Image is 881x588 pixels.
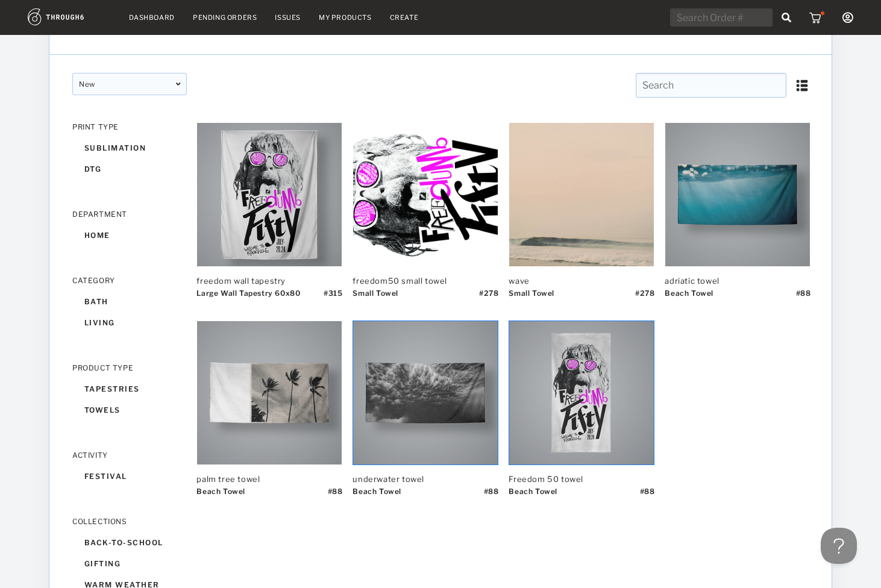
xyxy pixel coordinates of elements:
div: # 278 [479,289,498,307]
div: underwater towel [353,474,497,484]
div: DEPARTMENT [72,210,187,219]
div: back-to-school [72,532,187,553]
img: 110478_Thumb_37767f56896442f4891eaa571358b1eb-10478-.png [197,321,342,464]
div: sublimation [72,137,187,158]
div: Large Wall Tapestry 60x80 [196,289,300,307]
div: # 88 [328,487,343,505]
input: Search Order # [670,8,773,27]
div: Beach Towel [353,487,401,505]
div: adriatic towel [665,276,809,286]
div: towels [72,399,187,421]
div: tapestries [72,378,187,399]
img: 110478_Thumb_3ba44eb5735a4c56aa29e36b8717ee30-10478-.png [509,321,654,464]
img: 05e7ab40-ddb5-4d25-b168-521f9b3eff31-thumb.JPG [353,123,498,266]
div: Freedom 50 towel [509,474,653,484]
div: # 278 [635,289,654,307]
div: Beach Towel [665,289,713,307]
div: Beach Towel [509,487,557,505]
div: dtg [72,158,187,180]
div: # 315 [324,289,342,307]
div: palm tree towel [196,474,341,484]
a: My Products [319,13,372,22]
img: icon_cart_red_dot.b92b630d.svg [809,11,824,23]
img: logo.1c10ca64.svg [28,8,111,25]
a: Create [390,13,419,22]
div: # 88 [796,289,811,307]
input: Search [636,73,786,98]
div: COLLECTIONS [72,517,187,526]
img: 376f7fc5-9257-4db1-a6c3-fd94406522cd-thumb.JPG [509,123,654,266]
div: ACTIVITY [72,451,187,460]
div: CATEGORY [72,276,187,285]
a: Pending Orders [193,13,257,22]
div: PRODUCT TYPE [72,363,187,372]
img: icon_add_to_cart_circle.749e9121.svg [441,422,470,451]
div: bath [72,291,187,312]
div: home [72,225,187,246]
div: living [72,312,187,333]
img: icon_preview.a61dccac.svg [381,422,410,451]
div: Small Towel [353,289,398,307]
img: 110478_Thumb_2f6c71d45d264d61b1764dc9783a7d18-10478-.png [353,321,498,464]
div: gifting [72,553,187,574]
div: PRINT TYPE [72,122,187,131]
img: 110478_Thumb_254dde7933ee4156a335aa3944bd2413-10478-.png [197,123,342,266]
div: Small Towel [509,289,554,307]
div: Beach Towel [196,487,245,505]
div: # 88 [484,487,499,505]
div: # 88 [640,487,655,505]
div: freedom wall tapestry [196,276,341,286]
a: Dashboard [129,13,175,22]
div: freedom50 small towel [353,276,497,286]
iframe: Help Scout Beacon - Open [821,528,857,564]
a: Issues [275,13,301,22]
img: 110478_Thumb_a45dc649a57342b5ba14151d55862851-10478-.png [665,123,810,266]
div: New [72,73,187,95]
div: festival [72,466,187,487]
img: icon_list.aeafdc69.svg [795,79,809,92]
div: wave [509,276,653,286]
